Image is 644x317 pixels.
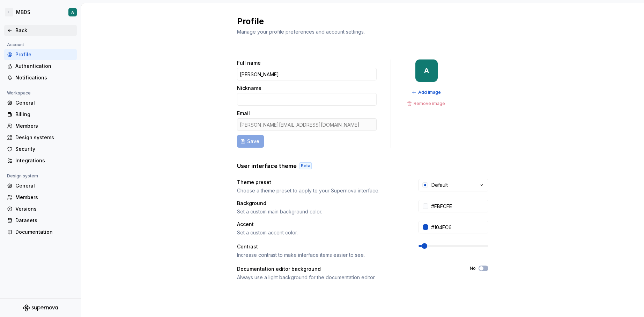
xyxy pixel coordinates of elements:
a: General [4,180,77,191]
div: Documentation editor background [237,266,457,273]
div: Account [4,41,27,49]
div: A [424,68,429,73]
div: Integrations [15,157,74,164]
div: Set a custom accent color. [237,229,406,236]
svg: Supernova Logo [23,304,58,311]
span: Add image [418,90,441,95]
a: Notifications [4,72,77,83]
div: General [15,182,74,189]
div: MBDS [16,9,30,16]
div: Theme preset [237,179,406,186]
a: Versions [4,203,77,214]
div: Background [237,200,406,207]
div: E [5,8,13,16]
a: Authentication [4,61,77,72]
button: Add image [409,87,444,97]
span: Manage your profile preferences and account settings. [237,29,365,35]
div: Billing [15,111,74,118]
label: No [470,266,476,271]
input: #FFFFFF [428,200,488,212]
a: Design systems [4,132,77,143]
div: Profile [15,51,74,58]
h3: User interface theme [237,162,297,170]
a: Members [4,192,77,203]
div: Notifications [15,74,74,81]
div: General [15,99,74,106]
input: #104FC6 [428,221,488,233]
div: Documentation [15,228,74,235]
a: Back [4,25,77,36]
a: General [4,97,77,108]
div: Choose a theme preset to apply to your Supernova interface. [237,187,406,194]
div: Versions [15,205,74,212]
div: Workspace [4,89,34,97]
a: Billing [4,109,77,120]
a: Security [4,143,77,155]
label: Email [237,110,250,117]
div: Security [15,146,74,153]
a: Members [4,120,77,132]
button: EMBDSA [1,5,80,20]
div: Contrast [237,243,406,250]
label: Full name [237,59,261,66]
div: Datasets [15,217,74,224]
div: A [71,9,74,15]
div: Design system [4,172,41,180]
a: Datasets [4,215,77,226]
div: Set a custom main background color. [237,208,406,215]
div: Increase contrast to make interface items easier to see. [237,252,406,259]
div: Back [15,27,74,34]
div: Design systems [15,134,74,141]
label: Nickname [237,85,261,92]
div: Accent [237,221,406,228]
div: Beta [299,162,312,169]
button: Default [419,179,488,191]
div: Default [431,182,448,189]
div: Always use a light background for the documentation editor. [237,274,457,281]
h2: Profile [237,16,480,27]
div: Members [15,194,74,201]
a: Documentation [4,226,77,238]
a: Integrations [4,155,77,166]
a: Profile [4,49,77,60]
div: Authentication [15,63,74,70]
div: Members [15,122,74,129]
